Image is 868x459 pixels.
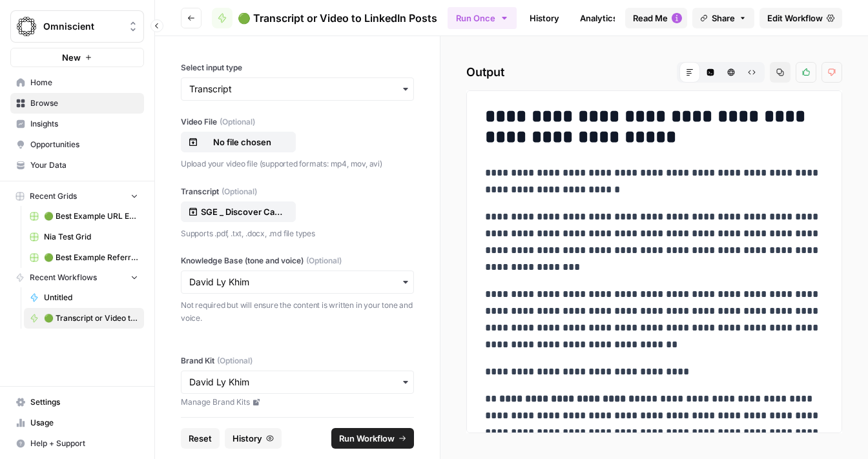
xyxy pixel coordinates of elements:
span: Share [712,12,735,25]
span: Read Me [633,12,668,25]
span: Insights [30,118,138,130]
a: Browse [10,93,144,114]
a: History [522,8,567,28]
span: New [62,51,81,64]
p: No file chosen [201,136,284,148]
span: Settings [30,396,138,408]
span: Untitled [44,292,138,303]
a: Your Data [10,155,144,176]
span: History [232,432,262,445]
a: 🟢 Transcript or Video to LinkedIn Posts [212,8,437,28]
a: Nia Test Grid [24,227,144,247]
a: Manage Brand Kits [181,396,414,408]
span: Recent Grids [30,190,77,202]
span: Browse [30,97,138,109]
button: No file chosen [181,132,296,152]
span: Your Data [30,159,138,171]
button: New [10,48,144,67]
a: Analytics [572,8,625,28]
span: 🟢 Best Example URL Extractor Grid (3) [44,210,138,222]
a: Edit Workflow [759,8,842,28]
button: SGE _ Discover Call.docx [181,201,296,222]
span: Reset [189,432,212,445]
a: Usage [10,413,144,433]
span: Home [30,77,138,88]
a: Untitled [24,287,144,308]
span: (Optional) [220,116,255,128]
button: Share [692,8,754,28]
a: Opportunities [10,134,144,155]
input: David Ly Khim [189,276,406,289]
button: Run Once [448,7,517,29]
p: SGE _ Discover Call.docx [201,205,284,218]
span: Help + Support [30,438,138,449]
p: Upload your video file (supported formats: mp4, mov, avi) [181,158,414,170]
button: Help + Support [10,433,144,454]
button: Recent Workflows [10,268,144,287]
span: 🟢 Transcript or Video to LinkedIn Posts [238,10,437,26]
label: Select input type [181,62,414,74]
span: Opportunities [30,139,138,150]
span: (Optional) [217,355,253,367]
input: Transcript [189,83,406,96]
p: Not required but will ensure the content is written in your tone and voice. [181,299,414,324]
a: 🟢 Transcript or Video to LinkedIn Posts [24,308,144,329]
a: Settings [10,392,144,413]
span: Usage [30,417,138,429]
button: Reset [181,428,220,449]
a: 🟢 Best Example Referring Domains Finder Grid (1) [24,247,144,268]
label: Knowledge Base (tone and voice) [181,255,414,267]
label: Video File [181,116,414,128]
span: Omniscient [43,20,121,33]
button: Recent Grids [10,187,144,206]
h2: Output [466,62,842,83]
span: 🟢 Transcript or Video to LinkedIn Posts [44,312,138,324]
a: 🟢 Best Example URL Extractor Grid (3) [24,206,144,227]
span: (Optional) [306,255,342,267]
label: Transcript [181,186,414,198]
span: Edit Workflow [767,12,823,25]
button: Run Workflow [331,428,414,449]
span: Run Workflow [339,432,395,445]
input: David Ly Khim [189,376,406,389]
span: Recent Workflows [30,272,97,283]
button: History [225,428,282,449]
p: Supports .pdf, .txt, .docx, .md file types [181,227,414,240]
label: Brand Kit [181,355,414,367]
span: 🟢 Best Example Referring Domains Finder Grid (1) [44,252,138,263]
img: Omniscient Logo [15,15,38,38]
button: Workspace: Omniscient [10,10,144,43]
a: Insights [10,114,144,134]
span: (Optional) [222,186,257,198]
span: Nia Test Grid [44,231,138,243]
button: Read Me [625,8,687,28]
a: Home [10,72,144,93]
